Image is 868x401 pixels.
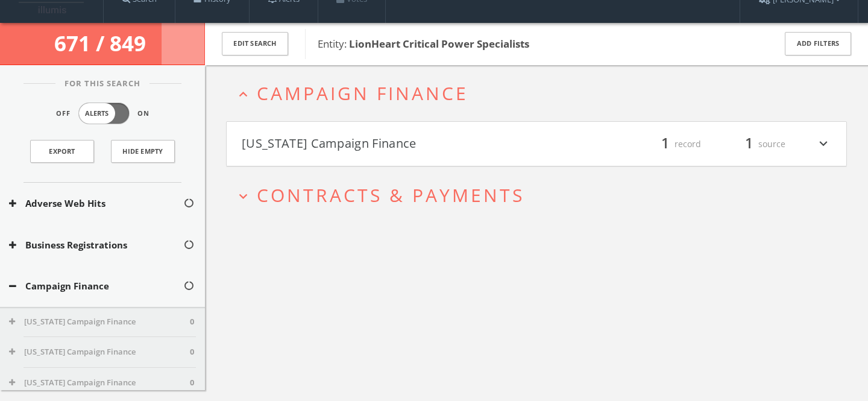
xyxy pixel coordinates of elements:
[222,32,288,55] button: Edit Search
[785,32,851,55] button: Add Filters
[56,109,71,119] span: Off
[9,377,190,389] button: [US_STATE] Campaign Finance
[54,29,151,57] span: 671 / 849
[9,346,190,358] button: [US_STATE] Campaign Finance
[740,133,758,154] span: 1
[235,185,847,205] button: expand_moreContracts & Payments
[9,238,183,252] button: Business Registrations
[190,316,194,328] span: 0
[190,377,194,389] span: 0
[629,134,701,154] div: record
[137,109,149,119] span: On
[55,78,149,90] span: For This Search
[257,183,524,207] span: Contracts & Payments
[318,37,529,51] span: Entity:
[656,133,675,154] span: 1
[235,188,251,204] i: expand_more
[9,316,190,328] button: [US_STATE] Campaign Finance
[111,140,175,163] button: Hide Empty
[816,134,831,154] i: expand_more
[349,37,529,51] b: LionHeart Critical Power Specialists
[235,83,847,103] button: expand_lessCampaign Finance
[190,346,194,358] span: 0
[30,140,94,163] a: Export
[235,86,251,103] i: expand_less
[9,279,183,293] button: Campaign Finance
[242,134,536,154] button: [US_STATE] Campaign Finance
[713,134,785,154] div: source
[257,81,468,106] span: Campaign Finance
[9,197,183,210] button: Adverse Web Hits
